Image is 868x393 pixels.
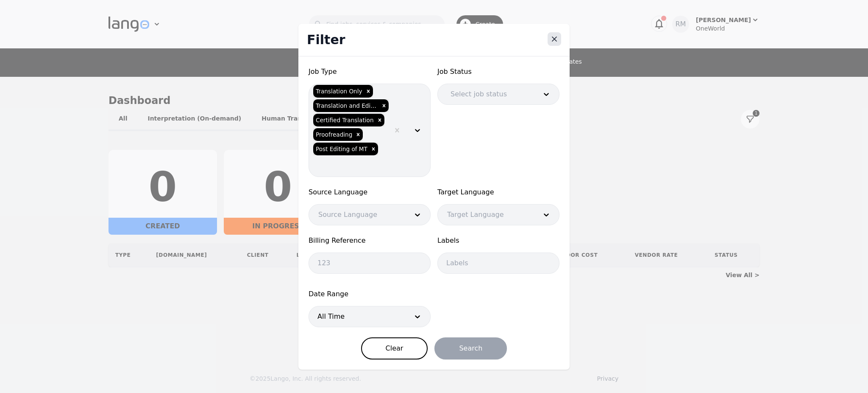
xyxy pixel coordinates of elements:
span: Filter [307,32,345,47]
span: Billing Reference [309,236,431,246]
div: Certified Translation [313,114,375,126]
div: Remove Post Editing of MT [369,143,378,155]
button: Close [548,32,561,46]
input: Labels [437,253,559,274]
div: Remove Translation and Editing [379,99,389,112]
span: Labels [437,236,559,246]
span: Date Range [309,289,431,299]
button: Search [434,337,507,359]
div: Post Editing of MT [313,143,369,155]
div: Remove Translation Only [364,85,373,98]
div: Proofreading [313,128,353,141]
span: Target Language [437,187,559,197]
button: Clear [361,337,428,359]
span: Job Status [437,67,559,77]
div: Remove Proofreading [353,128,363,141]
div: Remove Certified Translation [375,114,384,126]
span: Source Language [309,187,431,197]
input: 123 [309,253,431,274]
div: Translation Only [313,85,364,98]
span: Job Type [309,67,431,77]
div: Translation and Editing [313,99,379,112]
